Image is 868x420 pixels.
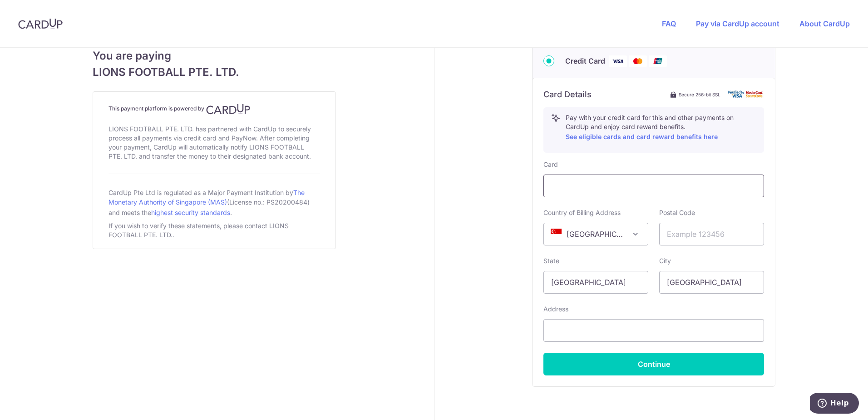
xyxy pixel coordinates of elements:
[93,64,336,80] span: LIONS FOOTBALL PTE. LTD.
[543,89,592,100] h6: Card Details
[108,185,320,220] div: CardUp Pte Ltd is regulated as a Major Payment Institution by (License no.: PS20200484) and meets...
[206,104,251,115] img: CardUp
[810,393,859,415] iframe: Opens a widget where you can find more information
[543,223,648,245] span: Singapore
[108,104,320,115] h4: This payment platform is powered by
[696,19,779,28] a: Pay via CardUp account
[566,133,718,140] a: See eligible cards and card reward benefits here
[566,113,756,142] p: Pay with your credit card for this and other payments on CardUp and enjoy card reward benefits.
[543,160,558,169] label: Card
[659,223,764,245] input: Example 123456
[543,55,764,67] div: Credit Card Visa Mastercard Union Pay
[659,256,671,265] label: City
[609,55,627,67] img: Visa
[108,220,320,241] div: If you wish to verify these statements, please contact LIONS FOOTBALL PTE. LTD..
[728,90,764,98] img: card secure
[649,55,667,67] img: Union Pay
[108,123,320,163] div: LIONS FOOTBALL PTE. LTD. has partnered with CardUp to securely process all payments via credit ca...
[565,55,605,66] span: Credit Card
[799,19,850,28] a: About CardUp
[543,256,559,265] label: State
[659,208,695,217] label: Postal Code
[679,91,720,98] span: Secure 256-bit SSL
[18,18,63,29] img: CardUp
[93,48,336,64] span: You are paying
[629,55,647,67] img: Mastercard
[151,209,230,216] a: highest security standards
[543,305,568,314] label: Address
[544,223,648,245] span: Singapore
[662,19,676,28] a: FAQ
[543,353,764,375] button: Continue
[543,208,621,217] label: Country of Billing Address
[551,180,756,191] iframe: Secure card payment input frame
